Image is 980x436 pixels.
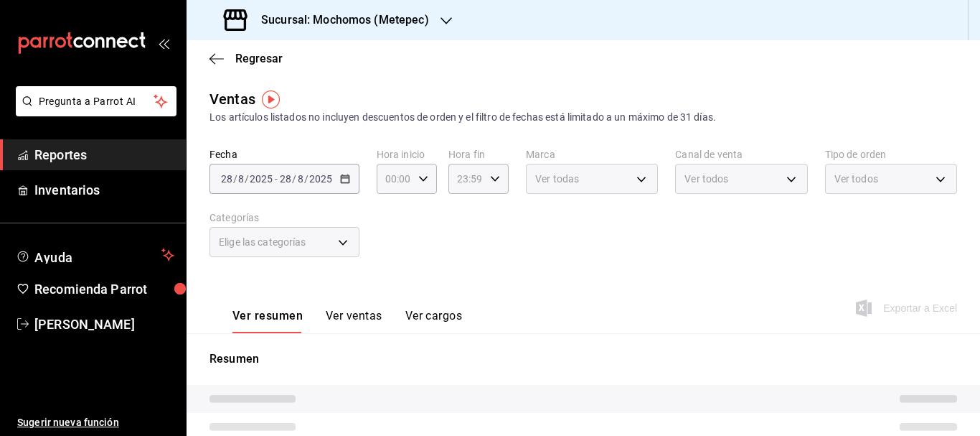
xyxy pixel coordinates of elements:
div: navigation tabs [232,309,462,333]
span: / [245,173,249,185]
button: Regresar [209,52,283,65]
input: -- [220,173,233,185]
div: Los artículos listados no incluyen descuentos de orden y el filtro de fechas está limitado a un m... [209,110,957,125]
span: / [304,173,308,185]
img: Tooltip marker [262,91,280,108]
input: -- [237,173,245,185]
label: Fecha [209,149,359,159]
input: -- [297,173,304,185]
label: Hora inicio [377,149,437,159]
span: Regresar [235,52,283,65]
a: Pregunta a Parrot AI [10,104,176,119]
span: - [275,173,278,185]
button: Ver cargos [405,309,463,333]
label: Marca [526,149,658,159]
button: Pregunta a Parrot AI [16,86,176,116]
label: Hora fin [448,149,509,159]
input: ---- [308,173,333,185]
span: Pregunta a Parrot AI [39,94,154,109]
button: Ver ventas [326,309,382,333]
span: Reportes [34,145,174,164]
h3: Sucursal: Mochomos (Metepec) [250,11,429,29]
span: Ver todos [834,172,878,186]
button: open_drawer_menu [158,37,169,49]
input: -- [279,173,292,185]
span: Recomienda Parrot [34,279,174,299]
span: Elige las categorías [219,235,306,249]
label: Canal de venta [675,149,807,159]
label: Categorías [209,213,359,223]
span: / [233,173,237,185]
span: Ver todos [684,172,728,186]
span: Inventarios [34,180,174,200]
div: Ventas [209,88,255,110]
span: / [292,173,296,185]
label: Tipo de orden [825,149,957,159]
span: [PERSON_NAME] [34,315,174,334]
p: Resumen [209,351,957,368]
span: Ver todas [535,172,579,186]
input: ---- [249,173,273,185]
button: Ver resumen [232,309,303,333]
span: Ayuda [34,246,156,264]
span: Sugerir nueva función [17,415,174,430]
